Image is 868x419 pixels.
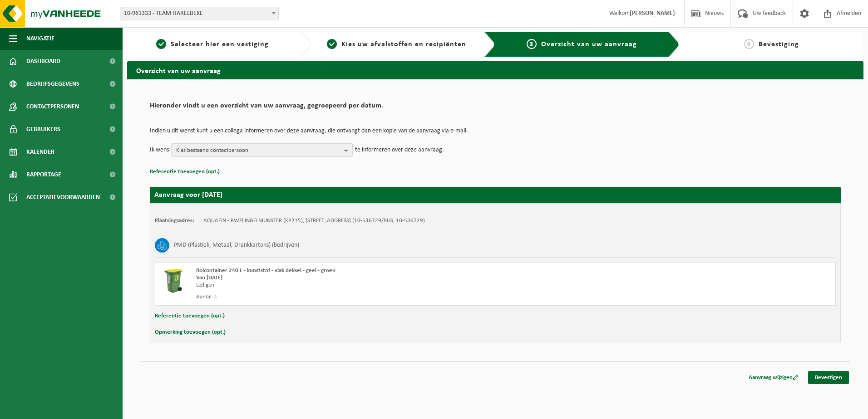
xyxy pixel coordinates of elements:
span: Contactpersonen [26,95,79,118]
a: Bevestigen [808,371,849,384]
h2: Overzicht van uw aanvraag [127,61,863,79]
span: 1 [156,39,166,49]
a: 1Selecteer hier een vestiging [132,39,293,50]
p: Indien u dit wenst kunt u een collega informeren over deze aanvraag, die ontvangt dan een kopie v... [150,128,841,134]
strong: Plaatsingsadres: [155,218,194,224]
span: Rapportage [26,163,61,186]
span: Gebruikers [26,118,60,141]
span: Bedrijfsgegevens [26,73,79,95]
span: 2 [327,39,337,49]
span: Selecteer hier een vestiging [171,41,269,48]
span: 4 [744,39,754,49]
span: 10-961333 - TEAM HARELBEKE [120,7,278,20]
span: Kalender [26,141,54,163]
span: Bevestiging [759,41,799,48]
span: 10-961333 - TEAM HARELBEKE [120,7,279,20]
p: Ik wens [150,143,169,157]
span: Acceptatievoorwaarden [26,186,100,209]
button: Referentie toevoegen (opt.) [150,166,220,178]
button: Opmerking toevoegen (opt.) [155,326,226,338]
td: AQUAFIN - RWZI INGELMUNSTER (KP215), [STREET_ADDRESS] (10-536729/BUS, 10-536729) [203,217,425,224]
p: te informeren over deze aanvraag. [355,143,444,157]
h2: Hieronder vindt u een overzicht van uw aanvraag, gegroepeerd per datum. [150,102,841,114]
span: Navigatie [26,27,54,50]
img: WB-0240-HPE-GN-50.png [160,267,187,294]
strong: Aanvraag voor [DATE] [154,191,222,199]
span: Rolcontainer 240 L - kunststof - vlak deksel - geel - groen [196,268,335,273]
strong: [PERSON_NAME] [630,10,675,17]
div: Aantal: 1 [196,293,532,301]
span: Dashboard [26,50,60,73]
span: Overzicht van uw aanvraag [541,41,637,48]
button: Kies bestaand contactpersoon [171,143,353,157]
h3: PMD (Plastiek, Metaal, Drankkartons) (bedrijven) [174,238,299,253]
a: Aanvraag wijzigen [742,371,805,384]
span: Kies bestaand contactpersoon [176,144,340,157]
button: Referentie toevoegen (opt.) [155,310,225,322]
span: Kies uw afvalstoffen en recipiënten [341,41,466,48]
a: 2Kies uw afvalstoffen en recipiënten [316,39,478,50]
strong: Van [DATE] [196,275,222,281]
div: Ledigen [196,282,532,289]
span: 3 [527,39,537,49]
